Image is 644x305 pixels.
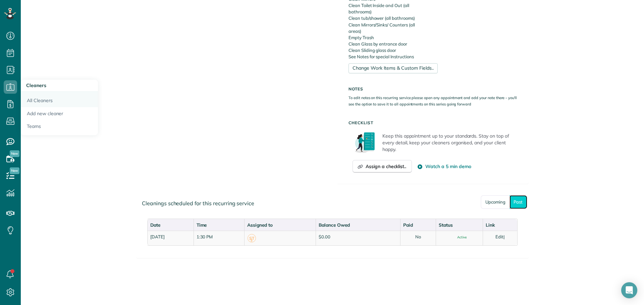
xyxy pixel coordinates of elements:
[319,222,397,228] div: Balance Owed
[348,87,518,91] h5: Notes
[194,231,244,245] td: 1:30 PM
[348,2,428,15] li: Clean Toilet Inside and Out (all bathrooms)
[21,120,98,135] a: Teams
[348,121,518,125] h5: Checklist
[348,41,428,47] li: Clean Glass by entrance door
[348,22,428,34] li: Clean Mirrors/Sinks/ Counters (all areas)
[248,237,256,244] small: 3
[495,234,503,239] a: Edit
[150,222,191,228] div: Date
[316,231,400,245] td: $0.00
[348,63,438,73] a: Change Work Items & Custom Fields..
[348,95,517,106] small: To edit notes on this recurring service please open any appointment and add your note there - you...
[248,234,256,242] span: ST
[481,195,509,209] a: Upcoming
[147,231,194,245] td: [DATE]
[21,92,98,107] a: All Cleaners
[400,231,436,245] td: No
[21,107,98,120] a: Add new cleaner
[137,194,528,213] div: Cleanings scheduled for this recurring service
[197,222,241,228] div: Time
[486,222,515,228] div: Link
[509,195,527,209] a: Past
[10,150,19,157] span: New
[348,34,428,41] li: Empty Trash
[439,222,480,228] div: Status
[10,167,19,174] span: New
[403,222,433,228] div: Paid
[348,15,428,21] li: Clean tub/shower (all bathrooms)
[26,82,46,88] span: Cleaners
[621,282,637,298] div: Open Intercom Messenger
[348,54,428,60] li: See Notes for special Instructions
[452,236,467,239] span: Active
[348,47,428,54] li: Clean Sliding glass door
[247,222,313,228] div: Assigned to
[483,231,517,245] td: |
